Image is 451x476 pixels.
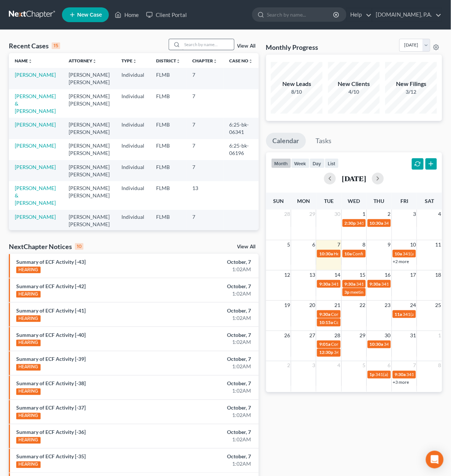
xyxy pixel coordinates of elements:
button: list [325,158,339,168]
td: [PERSON_NAME] [PERSON_NAME] [63,181,116,210]
div: 1:02AM [178,339,251,346]
span: 20 [309,301,316,310]
span: 9:30a [319,311,330,317]
span: 341(a) meeting [382,281,411,287]
td: [PERSON_NAME] [PERSON_NAME] [63,210,116,231]
div: New Filings [385,80,437,88]
span: 29 [309,210,316,218]
span: 3p [345,289,350,295]
td: [PERSON_NAME] [PERSON_NAME] [63,89,116,118]
div: 4/10 [328,88,380,96]
div: 1:02AM [178,412,251,419]
div: Open Intercom Messenger [426,451,444,469]
a: [PERSON_NAME] [15,214,56,220]
span: 23 [384,301,392,310]
td: FLMB [150,89,186,118]
a: Districtunfold_more [156,58,180,63]
a: [DOMAIN_NAME], P.A. [372,8,442,21]
div: 15 [52,42,60,49]
span: 13 [309,270,316,279]
span: 2:30p [345,220,356,226]
span: 11a [395,311,402,317]
div: October, 7 [178,429,251,436]
td: Individual [116,139,150,160]
div: October, 7 [178,404,251,412]
td: 7 [186,160,223,181]
a: Attorneyunfold_more [69,58,97,63]
i: unfold_more [248,59,253,63]
button: week [291,158,310,168]
i: unfold_more [176,59,180,63]
td: FLMB [150,68,186,89]
a: Summary of ECF Activity [-38] [16,380,86,387]
a: Help [347,8,372,21]
td: 6:25-bk-06196 [223,139,259,160]
a: Summary of ECF Activity [-41] [16,307,86,314]
span: Confirmation hearing [331,342,373,347]
span: 30 [334,210,341,218]
span: 12 [283,270,291,279]
td: [PERSON_NAME] [PERSON_NAME] [63,68,116,89]
a: Nameunfold_more [15,58,32,63]
span: 27 [309,331,316,340]
div: 1:02AM [178,290,251,297]
div: October, 7 [178,453,251,461]
span: 341(a) meeting [407,372,436,377]
td: 6:25-bk-06341 [223,118,259,139]
span: Tue [324,198,334,204]
span: 28 [334,331,341,340]
span: 16 [384,270,392,279]
span: 3 [311,361,316,370]
a: [PERSON_NAME] & [PERSON_NAME] [15,185,56,206]
span: Sat [425,198,434,204]
input: Search by name... [182,39,234,50]
span: 15 [359,270,366,279]
td: Individual [116,210,150,231]
a: Chapterunfold_more [192,58,217,63]
a: Summary of ECF Activity [-40] [16,332,86,338]
span: Confirmation hearing [331,311,373,317]
span: 8 [362,240,366,249]
span: 5 [362,361,366,370]
span: 18 [435,270,442,279]
td: Individual [116,160,150,181]
span: 7 [412,361,417,370]
span: Hearing [334,251,349,256]
td: FLMB [150,181,186,210]
span: Fri [400,198,408,204]
span: 11 [435,240,442,249]
td: [PERSON_NAME] [PERSON_NAME] [63,118,116,139]
span: New Case [77,12,102,18]
div: HEARING [16,364,41,371]
span: Confirmation Hearing [334,320,376,325]
span: Wed [348,198,360,204]
div: HEARING [16,315,41,322]
div: 1:02AM [178,363,251,370]
div: October, 7 [178,258,251,266]
span: 31 [409,331,417,340]
td: Individual [116,181,150,210]
a: [PERSON_NAME] & [PERSON_NAME] [15,93,56,114]
span: 9:30a [395,372,406,377]
a: [PERSON_NAME] [15,142,56,149]
button: month [271,158,291,168]
div: 1:02AM [178,387,251,395]
div: New Leads [271,80,323,88]
td: 7 [186,210,223,231]
a: Case Nounfold_more [229,58,253,63]
span: 341(a) meeting [331,281,360,287]
i: unfold_more [28,59,32,63]
span: Sun [273,198,284,204]
span: Mon [297,198,310,204]
span: 7 [337,240,341,249]
span: 4 [337,361,341,370]
span: 6 [387,361,392,370]
div: October, 7 [178,356,251,363]
span: 10:30a [370,342,383,347]
span: 3 [412,210,417,218]
div: 1:02AM [178,436,251,444]
a: Summary of ECF Activity [-36] [16,429,86,435]
span: 9 [387,240,392,249]
a: Typeunfold_more [121,58,137,63]
div: HEARING [16,267,41,273]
